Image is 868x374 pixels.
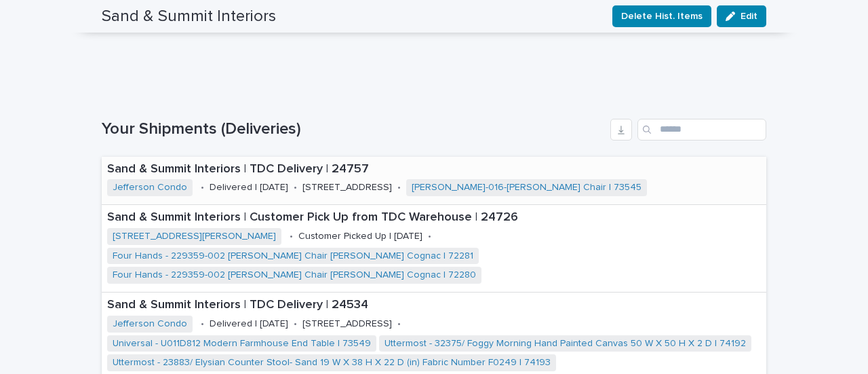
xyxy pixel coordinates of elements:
input: Search [637,119,766,141]
button: Delete Hist. Items [612,5,711,27]
p: • [201,318,204,330]
p: • [397,318,401,330]
p: • [201,182,204,193]
span: Edit [741,12,757,21]
a: Sand & Summit Interiors | TDC Delivery | 24757Jefferson Condo •Delivered | [DATE]•[STREET_ADDRESS... [102,157,766,205]
h2: Sand & Summit Interiors [102,7,276,26]
p: Sand & Summit Interiors | TDC Delivery | 24534 [107,298,761,313]
p: Customer Picked Up | [DATE] [298,231,422,242]
p: • [428,231,431,242]
p: Delivered | [DATE] [210,182,288,193]
a: Uttermost - 32375/ Foggy Morning Hand Painted Canvas 50 W X 50 H X 2 D | 74192 [384,338,746,350]
a: Sand & Summit Interiors | Customer Pick Up from TDC Warehouse | 24726[STREET_ADDRESS][PERSON_NAME... [102,205,766,293]
p: • [294,182,297,193]
button: Edit [717,5,766,27]
p: Sand & Summit Interiors | Customer Pick Up from TDC Warehouse | 24726 [107,210,761,225]
p: Sand & Summit Interiors | TDC Delivery | 24757 [107,162,761,177]
a: Universal - U011D812 Modern Farmhouse End Table | 73549 [113,338,371,350]
h1: Your Shipments (Deliveries) [102,119,605,139]
a: Jefferson Condo [113,318,187,330]
span: Delete Hist. Items [621,10,703,23]
a: Four Hands - 229359-002 [PERSON_NAME] Chair [PERSON_NAME] Cognac | 72281 [113,250,473,262]
a: Jefferson Condo [113,182,187,193]
p: • [290,231,293,242]
p: [STREET_ADDRESS] [302,318,392,330]
a: [PERSON_NAME]-016-[PERSON_NAME] Chair | 73545 [412,182,642,193]
a: Uttermost - 23883/ Elysian Counter Stool- Sand 19 W X 38 H X 22 D (in) Fabric Number F0249 | 74193 [113,357,551,369]
a: Four Hands - 229359-002 [PERSON_NAME] Chair [PERSON_NAME] Cognac | 72280 [113,269,476,281]
a: [STREET_ADDRESS][PERSON_NAME] [113,231,276,242]
p: • [397,182,401,193]
p: Delivered | [DATE] [210,318,288,330]
p: [STREET_ADDRESS] [302,182,392,193]
p: • [294,318,297,330]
